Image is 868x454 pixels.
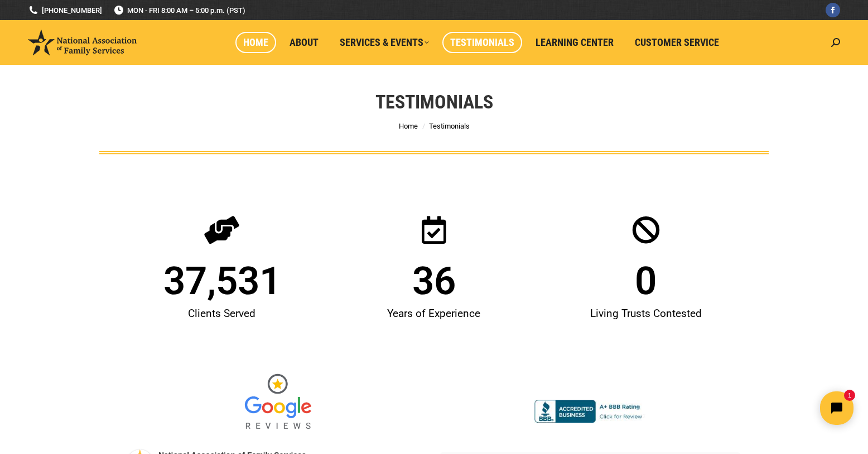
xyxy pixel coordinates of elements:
[627,32,727,53] a: Customer Service
[442,32,522,53] a: Testimonials
[375,89,493,114] h1: Testimonials
[28,5,102,16] a: [PHONE_NUMBER]
[334,300,534,327] div: Years of Experience
[635,36,719,49] span: Customer Service
[635,262,657,300] span: 0
[282,32,326,53] a: About
[243,36,268,49] span: Home
[235,32,276,53] a: Home
[28,30,137,55] img: National Association of Family Services
[528,32,621,53] a: Learning Center
[671,382,863,434] iframe: Tidio Chat
[399,122,418,130] a: Home
[236,366,320,439] img: Google Reviews
[290,36,319,49] span: About
[536,36,614,49] span: Learning Center
[534,400,646,423] img: Accredited A+ with Better Business Bureau
[113,5,245,16] span: MON - FRI 8:00 AM – 5:00 p.m. (PST)
[340,36,429,49] span: Services & Events
[163,262,281,300] span: 37,531
[546,300,746,327] div: Living Trusts Contested
[429,122,470,130] span: Testimonials
[826,3,840,17] a: Facebook page opens in new window
[122,300,322,327] div: Clients Served
[450,36,514,49] span: Testimonials
[412,262,456,300] span: 36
